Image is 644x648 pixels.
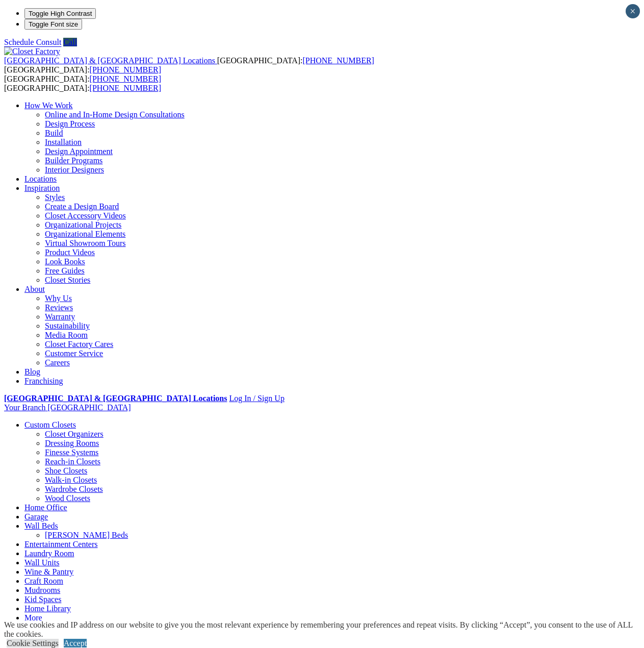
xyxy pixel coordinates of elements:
a: Sustainability [45,321,90,330]
img: Closet Factory [4,47,60,56]
a: Cookie Settings [7,639,59,647]
span: Your Branch [4,403,45,412]
a: Closet Stories [45,276,90,284]
span: [GEOGRAPHIC_DATA]: [GEOGRAPHIC_DATA]: [4,74,161,92]
span: Toggle Font size [29,20,78,28]
a: Reach-in Closets [45,457,100,466]
a: Wood Closets [45,494,90,503]
a: Why Us [45,294,72,303]
a: Virtual Showroom Tours [45,239,126,247]
a: Wine & Pantry [24,567,73,576]
a: [PHONE_NUMBER] [90,65,161,74]
a: Closet Organizers [45,430,104,438]
a: Schedule Consult [4,38,61,46]
a: Accept [64,639,87,647]
button: Toggle Font size [24,19,82,30]
a: [PHONE_NUMBER] [90,74,161,83]
a: Laundry Room [24,549,74,558]
a: Finesse Systems [45,448,98,457]
a: Franchising [24,377,63,385]
a: Blog [24,367,40,376]
a: [GEOGRAPHIC_DATA] & [GEOGRAPHIC_DATA] Locations [4,56,217,65]
a: Organizational Elements [45,230,125,238]
a: Free Guides [45,266,85,275]
a: Customer Service [45,349,103,358]
span: [GEOGRAPHIC_DATA] [47,403,131,412]
a: Locations [24,175,57,183]
a: Careers [45,358,70,367]
a: [PERSON_NAME] Beds [45,531,128,539]
a: Interior Designers [45,165,104,174]
span: [GEOGRAPHIC_DATA] & [GEOGRAPHIC_DATA] Locations [4,56,215,65]
a: Your Branch [GEOGRAPHIC_DATA] [4,403,131,412]
a: Mudrooms [24,586,60,594]
a: Media Room [45,331,88,339]
a: Wall Beds [24,521,58,530]
a: Look Books [45,257,85,266]
a: Builder Programs [45,156,102,165]
a: Call [63,38,77,46]
a: Craft Room [24,577,63,585]
a: Kid Spaces [24,595,61,604]
a: Dressing Rooms [45,439,99,447]
a: Installation [45,138,82,146]
a: [PHONE_NUMBER] [302,56,374,65]
a: More menu text will display only on big screen [24,613,42,622]
a: Custom Closets [24,420,76,429]
a: Log In / Sign Up [229,394,284,403]
a: Wall Units [24,558,59,567]
a: Warranty [45,312,75,321]
a: How We Work [24,101,73,110]
a: [PHONE_NUMBER] [90,84,161,92]
a: Home Library [24,604,71,613]
a: Closet Factory Cares [45,340,113,348]
a: Build [45,129,63,137]
button: Toggle High Contrast [24,8,96,19]
button: Close [626,4,640,18]
a: Inspiration [24,184,60,192]
a: Reviews [45,303,73,312]
a: Wardrobe Closets [45,485,103,493]
a: Styles [45,193,65,202]
a: Design Process [45,119,95,128]
a: Closet Accessory Videos [45,211,126,220]
span: Toggle High Contrast [29,10,92,17]
a: Design Appointment [45,147,113,156]
a: Walk-in Closets [45,476,97,484]
a: Online and In-Home Design Consultations [45,110,185,119]
a: [GEOGRAPHIC_DATA] & [GEOGRAPHIC_DATA] Locations [4,394,227,403]
span: [GEOGRAPHIC_DATA]: [GEOGRAPHIC_DATA]: [4,56,374,74]
a: Product Videos [45,248,95,257]
a: Garage [24,512,48,521]
a: Home Office [24,503,67,512]
div: We use cookies and IP address on our website to give you the most relevant experience by remember... [4,620,644,639]
a: Organizational Projects [45,220,121,229]
a: Entertainment Centers [24,540,98,549]
a: About [24,285,45,293]
a: Create a Design Board [45,202,119,211]
a: Shoe Closets [45,466,87,475]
